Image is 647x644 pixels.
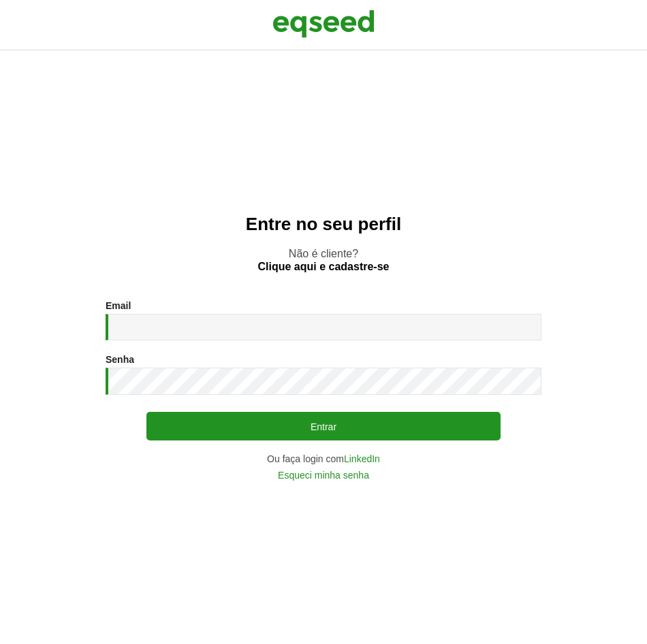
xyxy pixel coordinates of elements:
h2: Entre no seu perfil [27,214,620,234]
label: Email [106,301,131,310]
label: Senha [106,355,134,364]
a: Clique aqui e cadastre-se [258,261,390,272]
img: EqSeed Logo [272,7,375,41]
a: LinkedIn [344,454,380,464]
button: Entrar [146,412,501,440]
a: Esqueci minha senha [278,470,369,480]
div: Ou faça login com [106,454,541,464]
p: Não é cliente? [27,247,620,273]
